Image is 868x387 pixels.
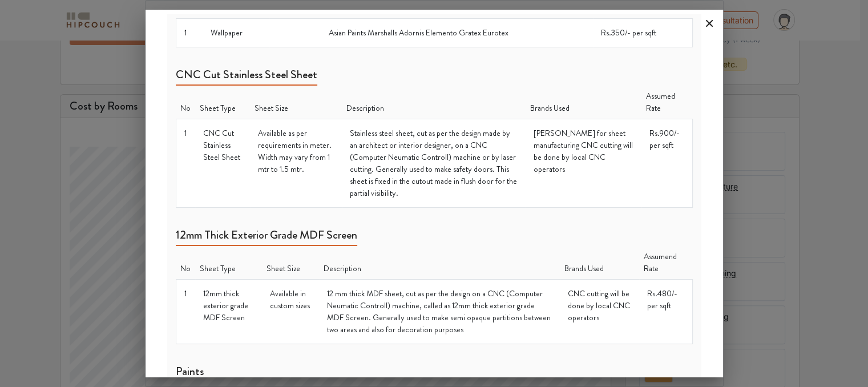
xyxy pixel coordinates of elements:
[250,119,342,207] td: Available as per requirements in meter. Width may vary from 1 mtr to 1.5 mtr.
[176,279,195,344] td: 1
[526,119,641,207] td: [PERSON_NAME] for sheet manufacturing CNC cutting will be done by local CNC operators
[319,246,560,280] th: Description
[639,279,692,344] td: Rs.480/- per sqft
[560,246,639,280] th: Brands Used
[195,246,262,280] th: Sheet Type
[195,279,262,344] td: 12mm thick exterior grade MDF Screen
[195,86,250,119] th: Sheet Type
[342,119,526,207] td: Stainless steel sheet, cut as per the design made by an architect or interior designer, on a CNC ...
[319,279,560,344] td: 12 mm thick MDF sheet, cut as per the design on a CNC (Computer Neumatic Controll) machine, calle...
[250,86,342,119] th: Sheet Size
[639,246,692,280] th: Assumend Rate
[176,119,195,207] td: 1
[262,246,319,280] th: Sheet Size
[176,246,195,280] th: No
[641,86,692,119] th: Assumed Rate
[176,68,317,86] h5: CNC Cut Stainless Steel Sheet
[176,228,357,246] h5: 12mm Thick Exterior Grade MDF Screen
[526,86,641,119] th: Brands Used
[176,365,204,382] h5: Paints
[176,86,195,119] th: No
[195,119,250,207] td: CNC Cut Stainless Steel Sheet
[560,279,639,344] td: CNC cutting will be done by local CNC operators
[641,119,692,207] td: Rs.900/- per sqft
[342,86,526,119] th: Description
[262,279,319,344] td: Available in custom sizes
